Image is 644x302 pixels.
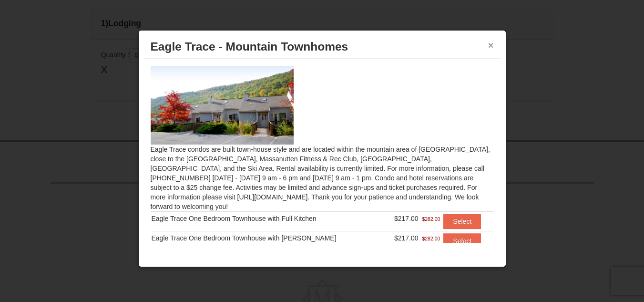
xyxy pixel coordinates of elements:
[443,214,481,229] button: Select
[152,233,381,243] div: Eagle Trace One Bedroom Townhouse with [PERSON_NAME]
[143,59,501,243] div: Eagle Trace condos are built town-house style and are located within the mountain area of [GEOGRA...
[488,41,494,50] button: ×
[422,214,440,224] span: $282.00
[422,234,440,243] span: $282.00
[152,214,381,223] div: Eagle Trace One Bedroom Townhouse with Full Kitchen
[151,66,294,144] img: 19218983-1-9b289e55.jpg
[151,40,348,53] span: Eagle Trace - Mountain Townhomes
[443,233,481,249] button: Select
[394,234,419,242] span: $217.00
[394,215,419,222] span: $217.00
